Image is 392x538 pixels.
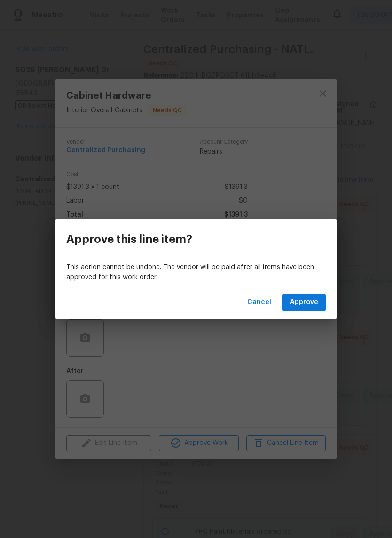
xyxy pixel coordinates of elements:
[243,294,275,311] button: Cancel
[66,233,192,246] h3: Approve this line item?
[290,296,318,308] span: Approve
[282,294,326,311] button: Approve
[66,263,326,282] p: This action cannot be undone. The vendor will be paid after all items have been approved for this...
[247,296,271,308] span: Cancel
